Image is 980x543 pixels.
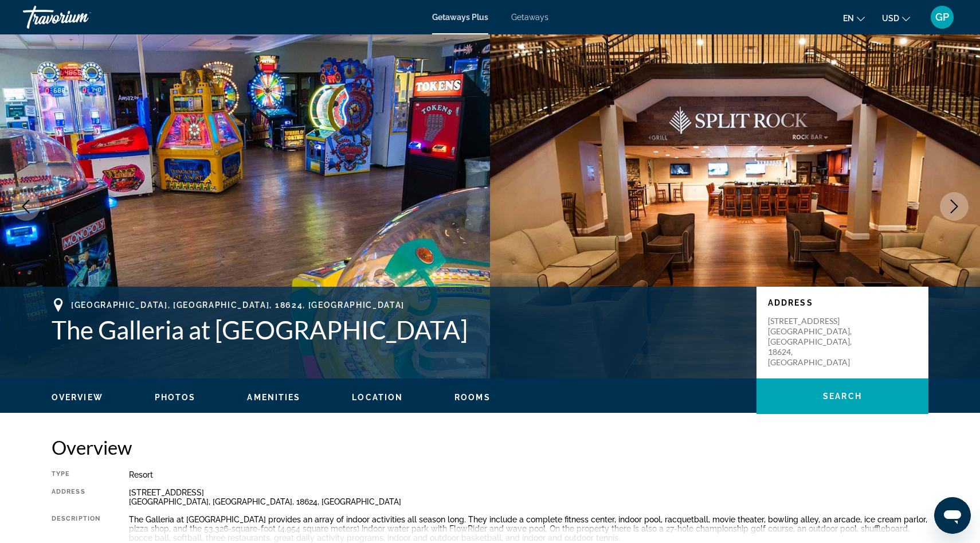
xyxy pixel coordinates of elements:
[843,10,865,26] button: Change language
[52,392,103,403] button: Overview
[52,515,100,542] div: Description
[882,10,910,26] button: Change currency
[52,470,100,479] div: Type
[52,393,103,402] span: Overview
[247,392,300,403] button: Amenities
[843,14,854,23] span: en
[823,392,862,401] span: Search
[129,515,928,542] div: The Galleria at [GEOGRAPHIC_DATA] provides an array of indoor activities all season long. They in...
[52,488,100,506] div: Address
[247,393,300,402] span: Amenities
[511,13,548,22] a: Getaways
[940,192,969,221] button: Next image
[129,488,928,506] div: [STREET_ADDRESS] [GEOGRAPHIC_DATA], [GEOGRAPHIC_DATA], 18624, [GEOGRAPHIC_DATA]
[756,378,928,414] button: Search
[934,497,971,534] iframe: Button to launch messaging window
[52,436,928,459] h2: Overview
[352,392,403,403] button: Location
[768,298,917,307] p: Address
[23,2,138,32] a: Travorium
[155,392,196,403] button: Photos
[454,393,491,402] span: Rooms
[11,192,40,221] button: Previous image
[352,393,403,402] span: Location
[432,13,488,22] a: Getaways Plus
[927,5,957,29] button: User Menu
[768,316,860,368] p: [STREET_ADDRESS] [GEOGRAPHIC_DATA], [GEOGRAPHIC_DATA], 18624, [GEOGRAPHIC_DATA]
[155,393,196,402] span: Photos
[882,14,899,23] span: USD
[71,300,405,310] span: [GEOGRAPHIC_DATA], [GEOGRAPHIC_DATA], 18624, [GEOGRAPHIC_DATA]
[935,11,949,23] span: GP
[52,315,745,345] h1: The Galleria at [GEOGRAPHIC_DATA]
[454,392,491,403] button: Rooms
[129,470,928,479] div: Resort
